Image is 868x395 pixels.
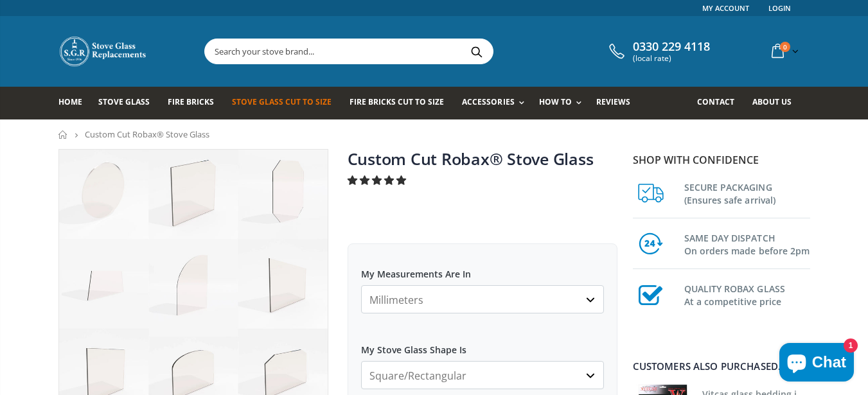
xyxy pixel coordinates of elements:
[633,152,810,168] p: Shop with confidence
[350,96,444,107] span: Fire Bricks Cut To Size
[752,96,792,107] span: About us
[539,96,572,107] span: How To
[684,179,810,207] h3: SECURE PACKAGING (Ensures safe arrival)
[775,343,858,385] inbox-online-store-chat: Shopify online store chat
[58,87,92,119] a: Home
[58,130,68,139] a: Home
[350,87,454,119] a: Fire Bricks Cut To Size
[462,87,530,119] a: Accessories
[168,96,214,107] span: Fire Bricks
[85,128,209,140] span: Custom Cut Robax® Stove Glass
[633,54,710,63] span: (local rate)
[463,39,492,64] button: Search
[58,96,82,107] span: Home
[752,87,801,119] a: About us
[232,87,341,119] a: Stove Glass Cut To Size
[361,333,604,356] label: My Stove Glass Shape Is
[780,42,790,52] span: 0
[232,96,332,107] span: Stove Glass Cut To Size
[596,87,640,119] a: Reviews
[205,39,637,64] input: Search your stove brand...
[606,40,710,63] a: 0330 229 4118 (local rate)
[348,148,594,170] a: Custom Cut Robax® Stove Glass
[697,96,734,107] span: Contact
[684,280,810,308] h3: QUALITY ROBAX GLASS At a competitive price
[633,362,810,371] div: Customers also purchased...
[361,257,604,280] label: My Measurements Are In
[462,96,514,107] span: Accessories
[633,40,710,54] span: 0330 229 4118
[348,173,409,186] span: 4.94 stars
[684,229,810,258] h3: SAME DAY DISPATCH On orders made before 2pm
[539,87,588,119] a: How To
[697,87,744,119] a: Contact
[98,96,150,107] span: Stove Glass
[596,96,630,107] span: Reviews
[766,39,801,64] a: 0
[168,87,224,119] a: Fire Bricks
[58,35,148,67] img: Stove Glass Replacement
[98,87,159,119] a: Stove Glass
